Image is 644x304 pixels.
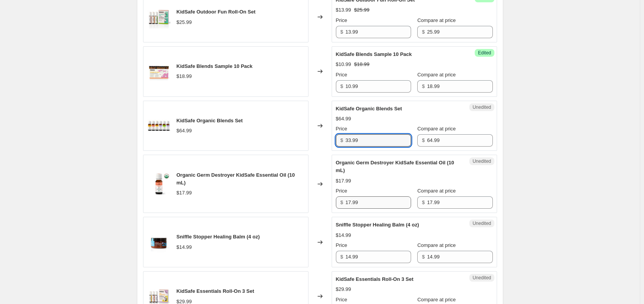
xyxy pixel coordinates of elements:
div: $14.99 [177,243,192,251]
span: Compare at price [417,188,456,194]
span: Unedited [472,275,491,281]
span: Compare at price [417,242,456,248]
span: KidSafe Outdoor Fun Roll-On Set [177,9,256,15]
span: $ [422,254,425,260]
span: $ [341,83,343,89]
span: KidSafe Blends Sample 10 Pack [177,63,253,69]
span: Price [336,188,347,194]
img: outdoor_fun_roll_on_kidsafe_set-01_80x.jpg [147,5,170,29]
span: $ [341,199,343,205]
div: $14.99 [336,231,351,239]
span: Unedited [472,220,491,226]
span: $ [341,29,343,35]
span: $ [341,254,343,260]
span: Compare at price [417,17,456,23]
strike: $25.99 [354,6,369,14]
span: $ [422,83,425,89]
span: $ [422,199,425,205]
span: Organic Germ Destroyer KidSafe Essential Oil (10 mL) [177,172,295,186]
span: Price [336,297,347,302]
span: Unedited [472,104,491,110]
div: $64.99 [177,127,192,135]
span: Edited [478,50,491,56]
span: Price [336,242,347,248]
span: KidSafe Organic Blends Set [177,118,243,123]
span: $ [422,29,425,35]
span: Sniffle Stopper Healing Balm (4 oz) [177,234,260,240]
span: $ [422,137,425,143]
span: Compare at price [417,126,456,132]
img: Sniffle_Stopper_Healing_Balm_4oz-Front_80x.jpg [147,231,170,254]
span: $ [341,137,343,143]
div: $64.99 [336,115,351,123]
span: Organic Germ Destroyer KidSafe Essential Oil (10 mL) [336,160,454,173]
div: $17.99 [177,189,192,197]
div: $25.99 [177,19,192,26]
div: $10.99 [336,61,351,68]
span: Price [336,17,347,23]
span: Compare at price [417,297,456,302]
span: KidSafe Organic Blends Set [336,106,402,111]
span: Unedited [472,158,491,164]
span: Compare at price [417,72,456,78]
div: $18.99 [177,73,192,80]
img: sample_10_pack_kidsafe_set-01_80x.jpg [147,60,170,83]
span: KidSafe Blends Sample 10 Pack [336,51,412,57]
div: $13.99 [336,6,351,14]
div: $17.99 [336,177,351,185]
img: Kidsafe_Organic_Blends-ISO_jpg_80x.jpg [147,114,170,137]
strike: $18.99 [354,61,369,68]
span: Price [336,72,347,78]
img: organic_germ_destroyer_kidsafe_blend-10ml-01_logo_80x.jpg [147,172,170,196]
span: Price [336,126,347,132]
span: Sniffle Stopper Healing Balm (4 oz) [336,222,419,228]
div: $29.99 [336,285,351,293]
span: KidSafe Essentials Roll-On 3 Set [336,276,414,282]
span: KidSafe Essentials Roll-On 3 Set [177,288,255,294]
